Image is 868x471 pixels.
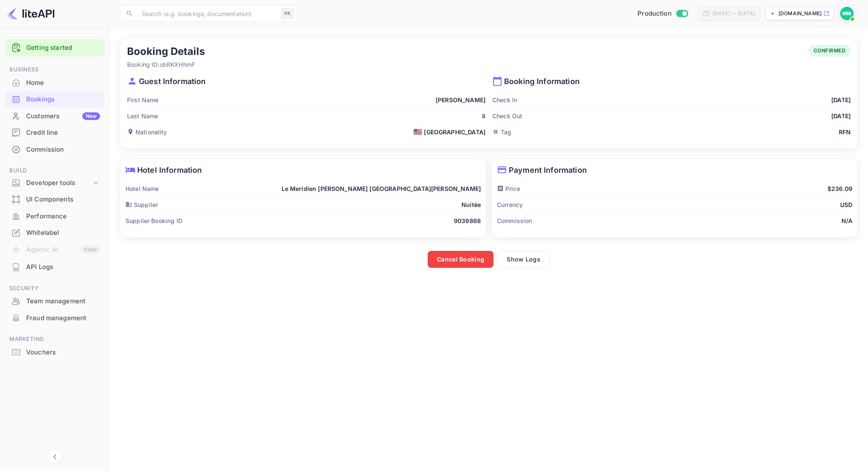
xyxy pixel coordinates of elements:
[26,78,100,88] div: Home
[492,112,522,120] p: Check Out
[26,178,92,188] div: Developer tools
[5,125,104,140] a: Credit line
[436,95,486,104] p: [PERSON_NAME]
[125,184,159,193] p: Hotel Name
[5,259,104,275] div: API Logs
[26,128,100,138] div: Credit line
[26,112,100,121] div: Customers
[47,449,62,464] button: Collapse navigation
[841,216,852,225] p: N/A
[127,128,167,136] p: Nationality
[5,225,104,241] div: Whitelabel
[26,212,100,221] div: Performance
[281,8,294,19] div: ⌘K
[840,7,854,20] img: Max Morganroth
[492,95,517,104] p: Check In
[413,128,422,136] span: 🇺🇸
[5,335,104,344] span: Marketing
[5,344,104,360] a: Vouchers
[5,75,104,91] div: Home
[5,39,104,57] div: Getting started
[5,284,104,293] span: Security
[5,191,104,208] div: UI Components
[5,208,104,224] a: Performance
[5,125,104,141] div: Credit line
[5,344,104,361] div: Vouchers
[26,145,100,155] div: Commission
[127,112,158,120] p: Last Name
[5,142,104,158] div: Commission
[282,184,481,193] p: Le Meridien [PERSON_NAME] [GEOGRAPHIC_DATA][PERSON_NAME]
[461,200,481,209] p: Nuitée
[637,9,672,19] span: Production
[82,112,100,120] div: New
[808,47,851,54] span: CONFIRMED
[634,9,691,19] div: Switch to Sandbox mode
[127,95,159,104] p: First Name
[5,65,104,74] span: Business
[127,45,205,58] h5: Booking Details
[839,128,851,136] p: RFN
[497,251,550,268] button: Show Logs
[5,208,104,225] div: Performance
[454,216,481,225] p: 9039868
[831,112,851,120] p: [DATE]
[125,164,481,176] p: Hotel Information
[5,108,104,125] div: CustomersNew
[413,128,486,136] div: [GEOGRAPHIC_DATA]
[7,7,54,20] img: LiteAPI logo
[127,76,486,87] p: Guest Information
[5,293,104,310] div: Team management
[5,91,104,108] div: Bookings
[26,95,100,104] div: Bookings
[5,225,104,240] a: Whitelabel
[497,200,523,209] p: Currency
[26,262,100,272] div: API Logs
[840,200,852,209] p: USD
[497,216,532,225] p: Commission
[5,91,104,107] a: Bookings
[713,10,755,17] div: [DATE] — [DATE]
[827,184,852,193] p: $236.09
[5,293,104,309] a: Team management
[428,251,494,268] button: Cancel Booking
[26,313,100,323] div: Fraud management
[482,112,486,120] p: li
[127,60,205,69] p: Booking ID: obRKXHhmF
[831,95,851,104] p: [DATE]
[26,297,100,306] div: Team management
[125,216,182,225] p: Supplier Booking ID
[5,108,104,124] a: CustomersNew
[492,76,851,87] p: Booking Information
[497,164,852,176] p: Payment Information
[26,195,100,204] div: UI Components
[137,5,278,22] input: Search (e.g. bookings, documentation)
[5,142,104,157] a: Commission
[26,43,100,53] a: Getting started
[492,128,511,136] p: Tag
[5,75,104,90] a: Home
[5,176,104,191] div: Developer tools
[5,310,104,326] a: Fraud management
[26,348,100,357] div: Vouchers
[778,10,822,17] p: [DOMAIN_NAME]
[5,310,104,327] div: Fraud management
[5,191,104,207] a: UI Components
[5,166,104,175] span: Build
[5,259,104,275] a: API Logs
[26,228,100,238] div: Whitelabel
[125,200,158,209] p: Supplier
[497,184,520,193] p: Price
